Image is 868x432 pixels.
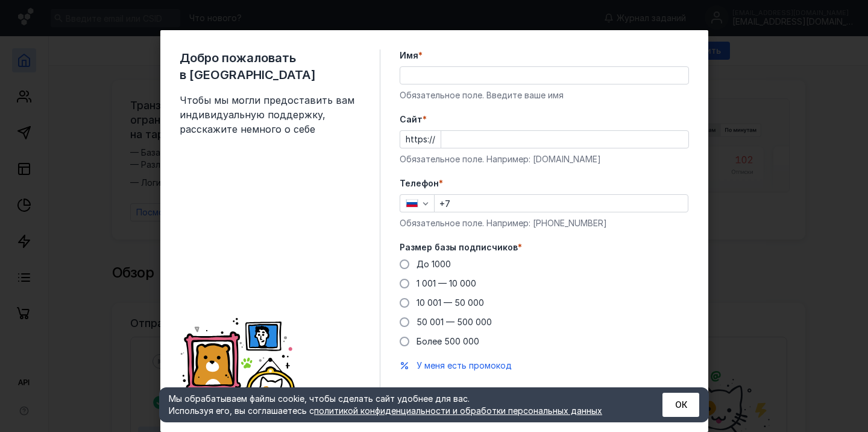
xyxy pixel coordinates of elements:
span: Имя [400,49,418,62]
span: У меня есть промокод [417,360,512,370]
div: Мы обрабатываем файлы cookie, чтобы сделать сайт удобнее для вас. Используя его, вы соглашаетесь c [169,393,633,417]
span: Более 500 000 [417,336,479,346]
span: До 1000 [417,259,451,269]
div: Обязательное поле. Например: [DOMAIN_NAME] [400,153,689,165]
span: 10 001 — 50 000 [417,297,484,308]
a: политикой конфиденциальности и обработки персональных данных [314,405,602,416]
span: Добро пожаловать в [GEOGRAPHIC_DATA] [180,49,360,83]
span: Телефон [400,177,439,189]
div: Обязательное поле. Введите ваше имя [400,89,689,101]
button: ОК [662,393,699,417]
span: 1 001 — 10 000 [417,278,476,288]
span: 50 001 — 500 000 [417,317,492,327]
span: Cайт [400,113,423,125]
div: Обязательное поле. Например: [PHONE_NUMBER] [400,217,689,229]
span: Размер базы подписчиков [400,241,518,253]
button: У меня есть промокод [417,360,512,372]
span: Чтобы мы могли предоставить вам индивидуальную поддержку, расскажите немного о себе [180,93,360,136]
